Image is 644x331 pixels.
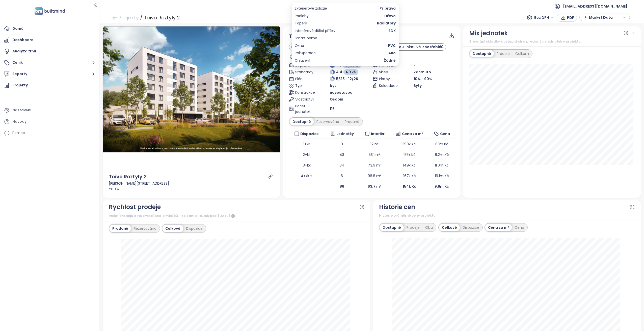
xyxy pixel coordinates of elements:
[384,58,396,63] span: Žádné
[295,43,304,48] span: Okna
[435,142,448,147] span: 6.1m Kč
[268,174,273,179] a: link
[403,163,416,168] span: 149k Kč
[314,118,342,125] div: Rezervováno
[336,69,342,75] span: 4.4
[3,24,97,34] a: Domů
[359,139,390,149] td: 32 m²
[379,76,399,82] span: Platby
[3,35,97,45] a: Dashboard
[340,184,344,189] b: 86
[512,224,527,231] div: Cena
[403,173,416,178] span: 167k Kč
[12,130,25,136] div: Pomoc
[380,6,396,11] span: Příprava
[379,213,635,218] div: Historie průměrné ceny projektu.
[414,69,431,75] span: Zahrnuto
[289,149,325,160] td: 2+kk
[112,15,117,20] span: arrow-left
[589,14,622,21] span: Market Data
[289,160,325,171] td: 3+kk
[404,152,415,157] span: 155k Kč
[414,76,432,81] span: 10% - 90%
[12,48,36,54] div: Analýza trhu
[342,118,362,125] div: Prodané
[371,131,385,137] span: Interiér
[324,139,359,149] td: 3
[422,224,436,231] div: Oba
[295,58,310,63] span: Chlazení
[440,131,450,137] span: Cena
[109,202,161,212] div: Rychlost prodeje
[12,118,26,125] div: Návody
[336,76,358,82] span: 5/25 - 12/26
[485,224,512,231] div: Cena za m²
[295,20,307,26] span: Topení
[12,37,34,43] div: Dashboard
[403,184,416,189] b: 154k Kč
[379,69,399,75] span: Sklep
[324,149,359,160] td: 43
[388,43,396,48] span: PVC
[3,80,97,90] a: Projekty
[295,69,316,75] span: Standardy
[289,139,325,149] td: 1+kk
[359,171,390,181] td: 96.8 m²
[183,225,205,232] div: Dispozice
[582,14,627,21] div: button
[163,225,183,232] div: Celkově
[109,173,147,181] div: Toivo Roztyly 2
[513,50,532,57] div: Celkem
[131,225,159,232] div: Rezervováno
[109,213,365,219] div: Počet prodejů a rezervací podle měsíců. Poslední aktualizace: [DATE]
[109,186,274,192] div: YIT CZ
[3,117,97,127] a: Návody
[289,33,327,40] span: Toivo Roztyly 2
[394,35,396,41] span: -
[336,131,354,137] span: Jednotky
[295,103,316,114] span: Počet jednotek
[330,106,335,112] span: 116
[414,63,416,68] span: -
[330,90,353,95] span: novostavba
[359,149,390,160] td: 53.1 m²
[379,202,415,212] div: Historie cen
[359,160,390,171] td: 73.9 m²
[3,128,97,138] div: Pomoc
[469,39,635,44] div: Srovnání skladby dostupných a prodaných jednotek v projektu.
[324,160,359,171] td: 34
[470,50,494,57] div: Dostupné
[435,184,449,189] b: 9.8m Kč
[112,13,139,22] a: arrow-left Projekty
[144,13,180,22] div: Toivo Roztyly 2
[435,173,449,178] span: 16.1m Kč
[295,76,316,82] span: Plán
[330,96,343,102] span: Osobní
[295,28,335,34] span: Interiérové dělicí příčky
[439,224,460,231] div: Celkově
[494,50,513,57] div: Prodeje
[295,35,317,41] span: Smart home
[295,50,316,56] span: Rekuperace
[295,90,316,95] span: Konstrukce
[3,58,97,68] button: Ceník
[379,83,399,88] span: Kolaudace
[295,6,327,11] span: Exteriérové žaluzie
[140,13,143,22] div: /
[295,96,316,102] span: Vlastnictví
[435,152,449,157] span: 8.2m Kč
[377,20,396,26] span: Radiátory
[435,163,449,168] span: 11.0m Kč
[290,118,314,125] div: Dostupné
[403,142,416,147] span: 190k Kč
[346,69,356,75] span: Nízké
[388,28,396,34] span: SDK
[300,131,319,137] span: Dispozice
[295,13,309,19] span: Podlahy
[33,6,66,16] img: logo
[12,25,23,32] div: Domů
[324,171,359,181] td: 6
[404,224,422,231] div: Prodeje
[289,171,325,181] td: 4+kk +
